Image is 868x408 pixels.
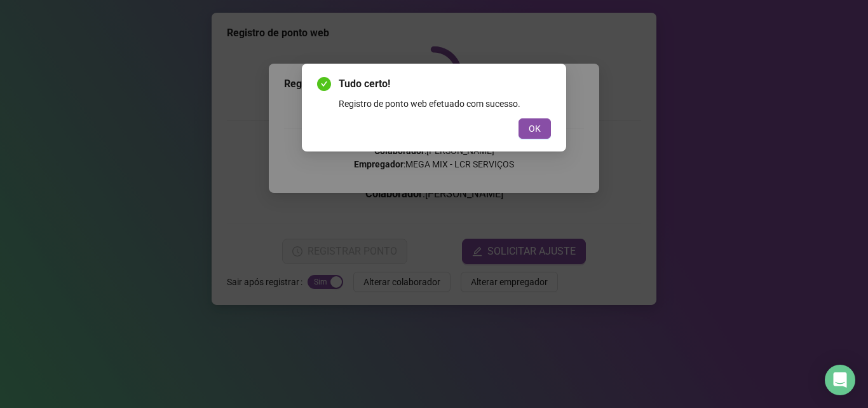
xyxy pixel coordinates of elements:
span: OK [529,122,541,136]
span: Tudo certo! [339,76,551,92]
div: Open Intercom Messenger [825,365,855,395]
div: Registro de ponto web efetuado com sucesso. [339,97,551,111]
span: check-circle [317,77,331,91]
button: OK [519,118,551,139]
